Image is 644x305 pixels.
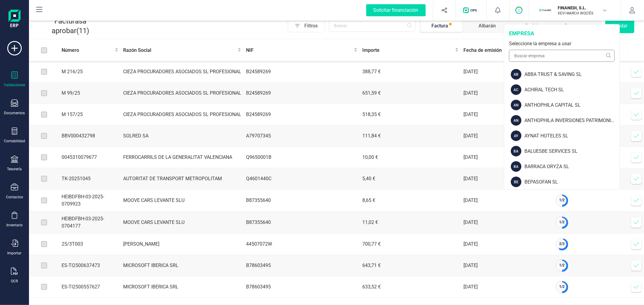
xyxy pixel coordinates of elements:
[121,83,244,104] td: CIEZA PROCURADORES ASOCIADOS SL PROFESIONAL
[525,22,540,30] div: Pedido
[524,71,620,78] div: ABBA TRUST & SAVING SL
[59,147,121,168] td: 0045310079677
[461,125,553,147] td: [DATE]
[244,168,360,190] td: Q4601440C
[59,255,121,276] td: ES-TI2500637473
[121,61,244,83] td: CIEZA PROCURADORES ASOCIADOS SL PROFESIONAL
[4,83,25,87] div: Validaciones
[524,102,620,109] div: ANTHOPHILA CAPITAL SL
[123,47,236,54] span: Razón Social
[460,1,483,20] button: Logo de OPS
[62,47,114,54] span: Número
[121,276,244,298] td: MICROSOFT IBERICA SRL
[39,16,102,36] p: Facturas a aprobar (11)
[8,10,21,29] img: Logo Finanedi
[511,161,521,172] div: BA
[121,125,244,147] td: SOLRED SA
[558,5,606,11] p: FINANEDI, S.L.
[524,117,620,124] div: ANTHOPHILA INVERSIONES PATRIMONIALES SL
[360,276,461,298] td: 633,52 €
[524,163,620,170] div: BARRACA ORYZA SL
[511,130,521,141] div: AY
[244,125,360,147] td: A79707345
[431,22,448,30] div: Factura
[360,212,461,234] td: 11,02 €
[59,168,121,190] td: TK-20251045
[121,255,244,276] td: MICROSOFT IBERICA SRL
[121,212,244,234] td: MOOVE CARS LEVANTE SLU
[362,47,454,54] span: Importe
[558,11,606,16] p: XEVI MARCH WOLTÉS
[461,83,553,104] td: [DATE]
[244,255,360,276] td: B78603495
[121,234,244,255] td: [PERSON_NAME]
[244,104,360,125] td: B24589269
[536,1,614,20] button: FIFINANEDI, S.L.XEVI MARCH WOLTÉS
[121,168,244,190] td: AUTORITAT DE TRANSPORT METROPOLITAM
[360,190,461,212] td: 8,65 €
[329,20,416,32] input: Buscar
[461,212,553,234] td: [DATE]
[463,47,546,54] span: Fecha de emisión
[121,104,244,125] td: CIEZA PROCURADORES ASOCIADOS SL PROFESIONAL
[360,83,461,104] td: 651,59 €
[511,146,521,156] div: BA
[509,29,615,38] div: empresa
[559,242,565,246] span: 2 / 3
[360,168,461,190] td: 5,40 €
[59,190,121,212] td: HEIBDFBH-03-2025-0709923
[244,212,360,234] td: B87355640
[7,167,22,171] div: Tesorería
[461,147,553,168] td: [DATE]
[121,190,244,212] td: MOOVE CARS LEVANTE SLU
[59,61,121,83] td: M 216/25
[59,276,121,298] td: ES-TI2500557627
[524,178,620,186] div: BEPASOFAN SL
[4,111,25,115] div: Documentos
[511,84,521,95] div: AC
[559,285,565,289] span: 1 / 2
[461,190,553,212] td: [DATE]
[559,263,565,267] span: 1 / 2
[244,276,360,298] td: B78603495
[244,190,360,212] td: B87355640
[461,276,553,298] td: [DATE]
[244,147,360,168] td: Q9650001B
[605,19,634,33] button: Validar
[366,4,426,16] div: Solicitar financiación
[511,115,521,126] div: AN
[360,255,461,276] td: 643,71 €
[559,220,565,224] span: 1 / 2
[565,22,592,30] div: Presupuesto
[288,20,325,32] button: Filtros
[59,125,121,147] td: BBV000432798
[121,147,244,168] td: FERROCARRILS DE LA GENERALITAT VALENCIANA
[360,147,461,168] td: 10,00 €
[4,139,25,143] div: Contabilidad
[524,148,620,155] div: BALUESBE SERVICES SL
[59,212,121,234] td: HEIBDFBH-03-2025-0704177
[244,234,360,255] td: 44507072W
[461,168,553,190] td: [DATE]
[59,83,121,104] td: M 99/25
[59,104,121,125] td: M 157/25
[360,125,461,147] td: 111,84 €
[559,198,565,202] span: 1 / 2
[479,22,496,30] div: Albarán
[511,177,521,187] div: BE
[463,7,479,13] img: Logo de OPS
[6,223,23,228] div: Inventario
[244,61,360,83] td: B24589269
[59,234,121,255] td: 25/3T003
[509,50,615,62] input: Buscar empresa
[359,1,433,20] button: Solicitar financiación
[360,234,461,255] td: 700,77 €
[509,40,615,47] div: Seleccione la empresa a usar
[360,104,461,125] td: 518,35 €
[11,279,18,284] div: OCR
[539,4,552,17] img: FI
[244,83,360,104] td: B24589269
[511,69,521,80] div: AB
[461,234,553,255] td: [DATE]
[461,255,553,276] td: [DATE]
